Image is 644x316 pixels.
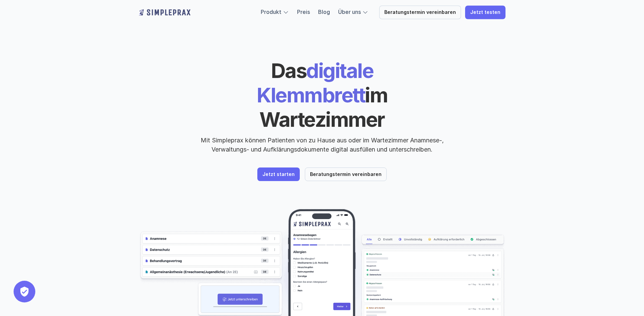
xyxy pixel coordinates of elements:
[465,5,505,19] a: Jetzt testen
[257,167,300,181] a: Jetzt starten
[271,58,307,83] span: Das
[297,9,310,16] a: Preis
[379,5,461,19] a: Beratungstermin vereinbaren
[305,167,387,181] a: Beratungstermin vereinbaren
[318,9,330,16] a: Blog
[261,9,281,16] a: Produkt
[259,83,391,132] span: im Wartezimmer
[205,58,439,132] h1: digitale Klemmbrett
[384,9,456,15] p: Beratungstermin vereinbaren
[310,172,382,177] p: Beratungstermin vereinbaren
[338,9,361,16] a: Über uns
[470,9,500,15] p: Jetzt testen
[262,172,295,177] p: Jetzt starten
[195,136,449,154] p: Mit Simpleprax können Patienten von zu Hause aus oder im Wartezimmer Anamnese-, Verwaltungs- und ...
